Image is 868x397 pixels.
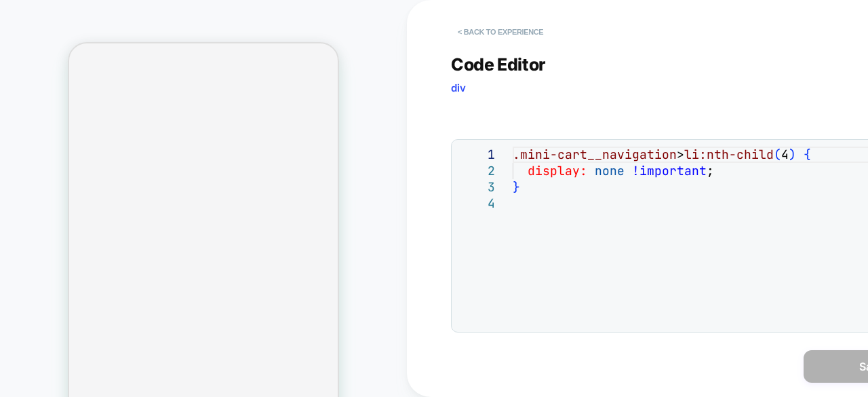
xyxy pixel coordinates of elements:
[781,147,789,162] span: 4
[458,147,495,163] div: 1
[513,179,520,195] span: }
[677,147,684,162] span: >
[707,163,714,178] span: ;
[513,147,677,162] span: .mini-cart__navigation
[451,81,466,94] span: div
[451,54,546,75] span: Code Editor
[804,147,811,162] span: {
[774,147,781,162] span: (
[632,163,707,178] span: !important
[595,163,625,178] span: none
[451,21,550,43] button: < Back to experience
[684,147,774,162] span: li:nth-child
[458,179,495,195] div: 3
[458,163,495,179] div: 2
[528,163,587,178] span: display:
[789,147,796,162] span: )
[458,195,495,212] div: 4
